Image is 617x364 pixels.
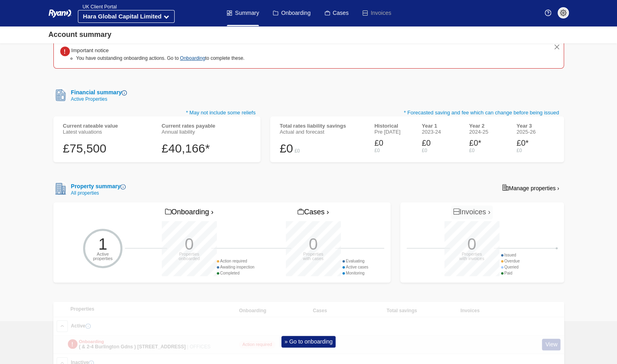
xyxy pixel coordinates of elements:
[501,270,520,276] div: Paid
[78,4,117,10] span: UK Client Portal
[375,129,412,135] div: Pre [DATE]
[342,270,369,276] div: Monitoring
[469,123,507,129] div: Year 2
[422,148,460,153] div: £0
[63,141,152,156] div: £75,500
[68,97,127,102] div: Active Properties
[560,10,566,16] img: settings
[217,258,255,264] div: Action required
[295,205,331,219] a: Cases ›
[501,258,520,264] div: Overdue
[469,129,507,135] div: 2024-25
[71,47,245,55] div: Important notice
[295,148,300,154] div: £0
[342,264,369,270] div: Active cases
[162,129,251,135] div: Annual liability
[217,264,255,270] div: Awaiting inspection
[422,129,460,135] div: 2023-24
[469,148,507,153] div: £0
[68,191,126,195] div: All properties
[63,123,152,129] div: Current rateable value
[68,182,126,191] div: Property summary
[517,129,554,135] div: 2025-26
[162,141,251,156] div: £40,166*
[162,123,251,129] div: Current rates payable
[83,13,162,20] strong: Hara Global Capital Limited
[217,270,255,276] div: Completed
[422,123,460,129] div: Year 1
[76,55,245,62] li: You have outstanding onboarding actions. Go to to complete these.
[375,138,412,148] div: £0
[517,148,554,153] div: £0
[422,138,460,148] div: £0
[280,141,293,156] div: £0
[49,29,112,40] div: Account summary
[78,10,175,23] button: Hara Global Capital Limited
[497,181,564,194] a: Manage properties ›
[375,123,412,129] div: Historical
[280,129,365,135] div: Actual and forecast
[342,258,369,264] div: Evaluating
[270,109,564,117] p: * Forecasted saving and fee which can change before being issued
[68,88,127,97] div: Financial summary
[501,264,520,270] div: Queried
[375,148,412,153] div: £0
[501,252,520,258] div: Issued
[53,109,261,117] p: * May not include some reliefs
[281,336,336,348] a: » Go to onboarding
[180,55,205,61] a: Onboarding
[553,43,560,51] button: close
[63,129,152,135] div: Latest valuations
[517,123,554,129] div: Year 3
[545,10,551,16] img: Help
[163,205,216,219] a: Onboarding ›
[280,123,365,129] div: Total rates liability savings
